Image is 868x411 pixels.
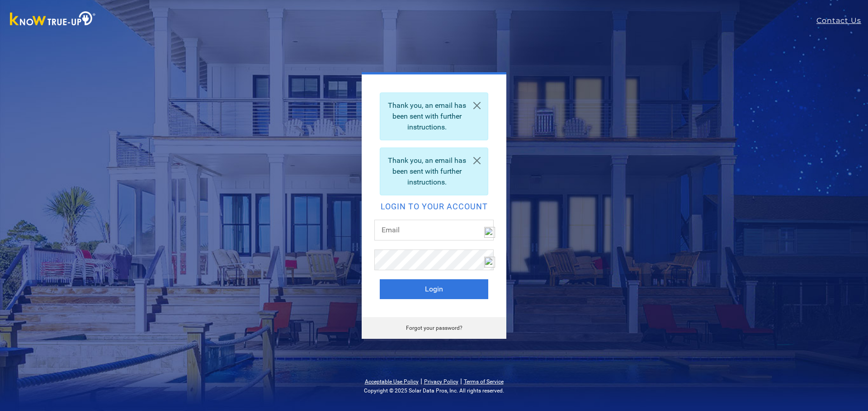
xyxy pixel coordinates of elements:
[406,325,462,331] a: Forgot your password?
[466,93,488,118] a: Close
[424,379,458,385] a: Privacy Policy
[365,379,419,385] a: Acceptable Use Policy
[380,279,488,299] button: Login
[380,92,488,140] div: Thank you, an email has been sent with further instructions.
[460,377,462,385] span: |
[464,379,504,385] a: Terms of Service
[374,220,494,240] input: Email
[5,9,100,30] img: Know True-Up
[420,377,422,385] span: |
[816,15,868,26] a: Contact Us
[380,148,488,195] div: Thank you, an email has been sent with further instructions.
[484,257,495,268] img: npw-badge-icon-locked.svg
[466,148,488,173] a: Close
[380,203,488,211] h2: Login to your account
[484,227,495,238] img: npw-badge-icon-locked.svg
